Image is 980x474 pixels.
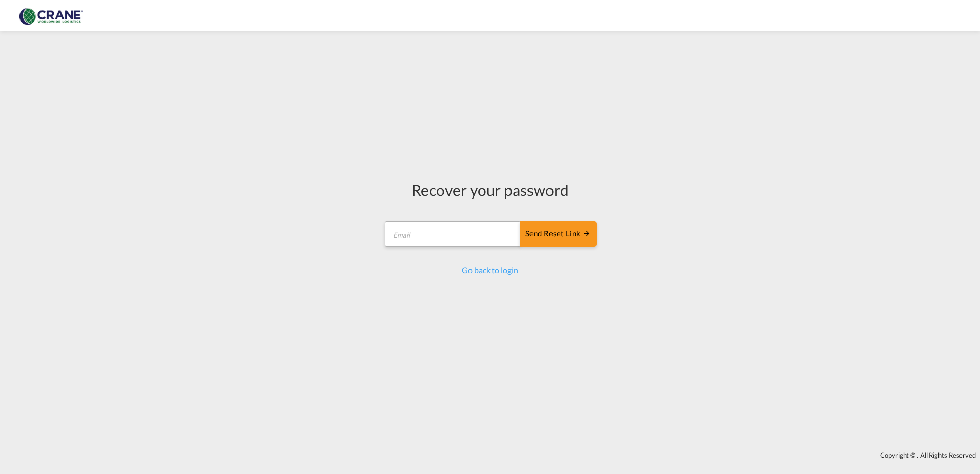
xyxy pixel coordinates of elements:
md-icon: icon-arrow-right [583,229,591,238]
div: Send reset link [525,228,591,240]
div: Recover your password [383,179,597,201]
img: 374de710c13411efa3da03fd754f1635.jpg [15,4,85,27]
button: SEND RESET LINK [520,221,597,247]
input: Email [385,221,521,247]
a: Go back to login [462,265,518,275]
